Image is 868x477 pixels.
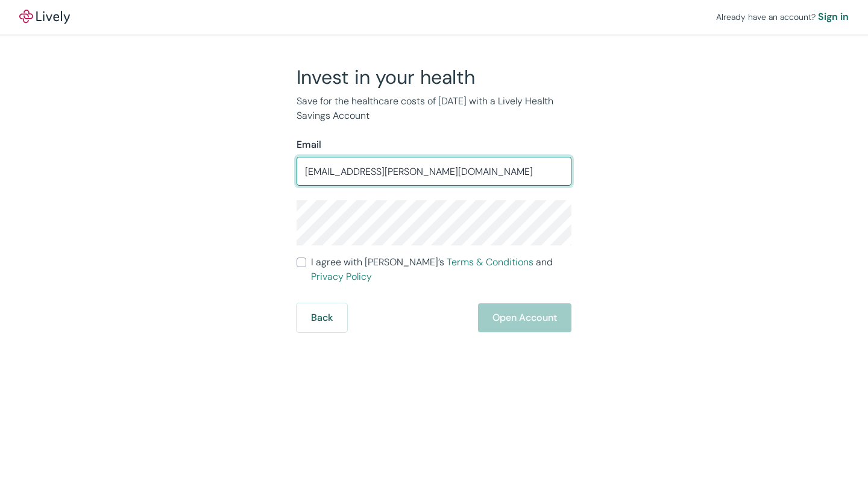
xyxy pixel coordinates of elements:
a: LivelyLively [19,10,70,24]
p: Save for the healthcare costs of [DATE] with a Lively Health Savings Account [297,94,571,123]
a: Sign in [818,10,849,24]
button: Back [297,303,347,332]
div: Already have an account? [716,10,849,24]
label: Email [297,137,321,152]
a: Privacy Policy [311,270,372,283]
span: I agree with [PERSON_NAME]’s and [311,255,571,284]
a: Terms & Conditions [447,256,533,268]
img: Lively [19,10,70,24]
h2: Invest in your health [297,65,571,89]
